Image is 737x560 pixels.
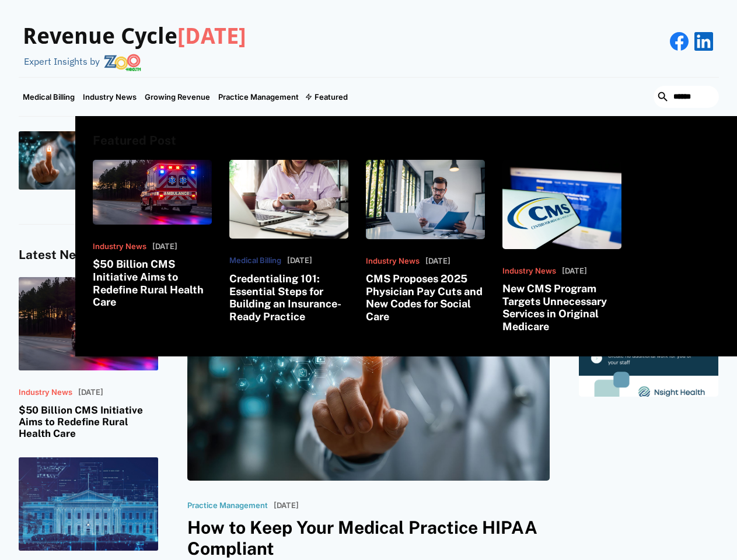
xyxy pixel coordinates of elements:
h3: CMS Proposes 2025 Physician Pay Cuts and New Codes for Social Care [366,272,485,323]
h4: Latest News [19,248,158,262]
a: Industry News [79,78,141,116]
p: Practice Management [187,501,268,510]
a: Industry News[DATE]$50 Billion CMS Initiative Aims to Redefine Rural Health Care [93,160,212,309]
p: Medical Billing [229,256,281,265]
p: [DATE] [152,242,177,251]
a: Industry News[DATE]$50 Billion CMS Initiative Aims to Redefine Rural Health Care [19,277,158,440]
p: [DATE] [425,257,450,266]
h3: How to Keep Your Medical Practice HIPAA Compliant [187,517,550,559]
a: Medical Billing[DATE]Credentialing 101: Essential Steps for Building an Insurance-Ready Practice [229,160,348,323]
div: Featured [303,78,352,116]
h3: Credentialing 101: Essential Steps for Building an Insurance-Ready Practice [229,272,348,323]
h3: Revenue Cycle [23,23,246,50]
a: Practice Management [214,78,303,116]
p: Industry News [19,388,72,397]
p: Industry News [502,267,556,276]
a: Medical Billing [19,78,79,116]
h3: $50 Billion CMS Initiative Aims to Redefine Rural Health Care [93,258,212,308]
div: Expert Insights by [24,56,100,67]
p: Industry News [93,242,146,251]
a: Practice ManagementHow to Keep Your Medical Practice HIPAA Compliant [19,131,181,190]
p: [DATE] [287,256,312,265]
a: Revenue Cycle[DATE]Expert Insights by [19,12,246,71]
p: Industry News [366,257,420,266]
div: Featured [315,92,348,101]
p: [DATE] [562,267,587,276]
a: Industry News[DATE]CMS Proposes 2025 Physician Pay Cuts and New Codes for Social Care [366,160,485,323]
h3: $50 Billion CMS Initiative Aims to Redefine Rural Health Care [19,404,158,440]
a: Growing Revenue [141,78,214,116]
h3: New CMS Program Targets Unnecessary Services in Original Medicare [502,282,621,332]
a: Industry News[DATE]New CMS Program Targets Unnecessary Services in Original Medicare [502,160,621,333]
p: [DATE] [274,501,299,510]
p: [DATE] [78,388,103,397]
span: [DATE] [177,23,246,49]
